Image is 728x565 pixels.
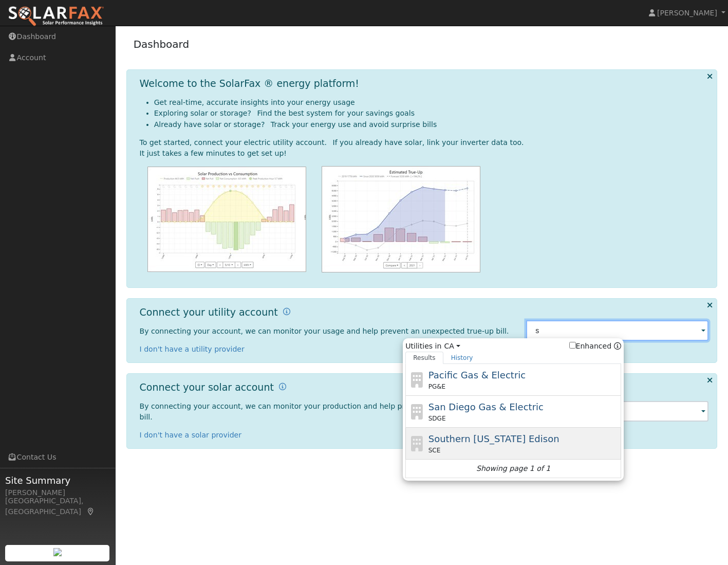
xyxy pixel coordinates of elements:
label: Enhanced [569,341,612,352]
a: History [443,352,481,364]
input: Select a Utility [526,320,708,341]
i: Showing page 1 of 1 [476,463,550,474]
span: By connecting your account, we can monitor your production and help prevent an unexpected true-up... [140,402,511,421]
span: By connecting your account, we can monitor your usage and help prevent an unexpected true-up bill. [140,327,509,335]
span: Show enhanced providers [569,341,622,352]
div: To get started, connect your electric utility account. If you already have solar, link your inver... [140,137,709,148]
span: PG&E [428,382,445,391]
div: [GEOGRAPHIC_DATA], [GEOGRAPHIC_DATA] [5,496,110,517]
input: Enhanced [569,342,576,349]
h1: Connect your solar account [140,381,274,393]
a: Enhanced Providers [614,342,621,350]
span: Utilities in [405,341,621,352]
a: CA [444,341,460,352]
span: San Diego Gas & Electric [428,402,544,412]
a: I don't have a solar provider [140,431,242,439]
span: Pacific Gas & Electric [428,370,526,380]
div: [PERSON_NAME] [5,487,110,498]
span: [PERSON_NAME] [657,9,717,17]
span: Site Summary [5,473,110,487]
div: It just takes a few minutes to get set up! [140,148,709,159]
span: Southern [US_STATE] Edison [428,433,559,444]
li: Already have solar or storage? Track your energy use and avoid surprise bills [154,119,709,130]
a: Results [405,352,443,364]
img: retrieve [53,548,62,556]
span: SCE [428,446,441,455]
a: Map [86,507,96,516]
a: Dashboard [134,38,190,50]
li: Exploring solar or storage? Find the best system for your savings goals [154,108,709,119]
a: I don't have a utility provider [140,345,245,353]
img: SolarFax [8,6,104,27]
span: SDGE [428,414,446,423]
li: Get real-time, accurate insights into your energy usage [154,97,709,108]
h1: Welcome to the SolarFax ® energy platform! [140,78,359,89]
h1: Connect your utility account [140,306,278,318]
